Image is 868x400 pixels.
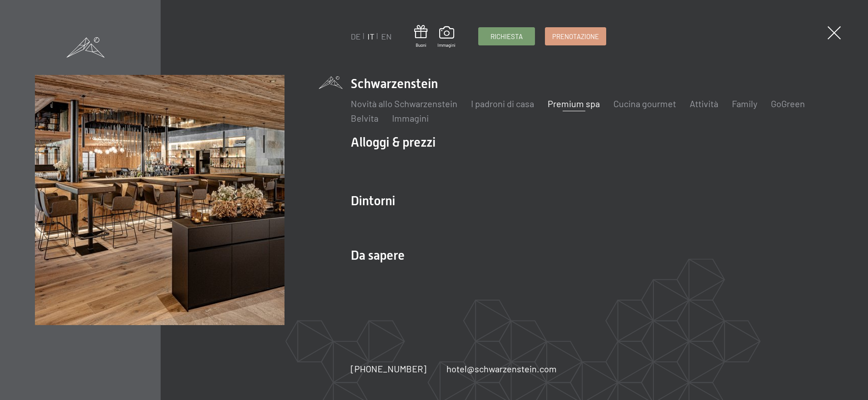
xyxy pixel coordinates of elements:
[351,362,427,375] a: [PHONE_NUMBER]
[351,363,427,374] span: [PHONE_NUMBER]
[414,42,427,48] span: Buoni
[414,25,427,48] a: Buoni
[351,98,457,109] a: Novità allo Schwarzenstein
[471,98,534,109] a: I padroni di casa
[732,98,757,109] a: Family
[552,32,599,41] span: Prenotazione
[351,31,361,41] a: DE
[771,98,805,109] a: GoGreen
[392,113,429,123] a: Immagini
[690,98,718,109] a: Attività
[437,26,456,48] a: Immagini
[368,31,374,41] a: IT
[548,98,600,109] a: Premium spa
[381,31,392,41] a: EN
[613,98,676,109] a: Cucina gourmet
[437,42,456,48] span: Immagini
[479,28,535,45] a: Richiesta
[545,28,606,45] a: Prenotazione
[446,362,557,375] a: hotel@schwarzenstein.com
[490,32,523,41] span: Richiesta
[351,113,378,123] a: Belvita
